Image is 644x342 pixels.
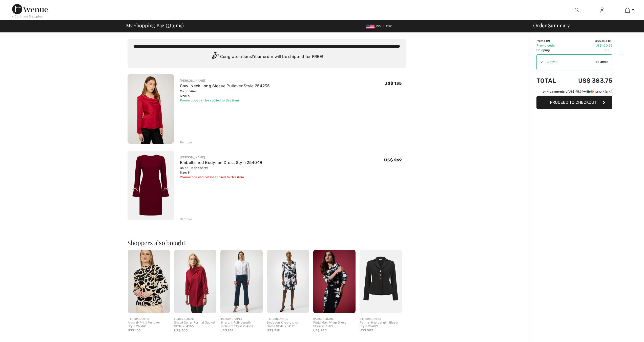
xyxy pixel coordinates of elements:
div: Bodycon Knee-Length Dress Style 254171 [267,321,309,328]
td: US$ 383.75 [564,72,612,89]
img: Formal Hip-Length Blazer Style 254121 [360,250,402,313]
div: [PERSON_NAME] [128,317,170,321]
div: [PERSON_NAME] [360,317,402,321]
img: My Info [600,7,604,13]
a: Cowl Neck Long Sleeve Pullover Style 254235 [180,83,270,88]
span: US$ 305 [360,329,373,332]
span: My Shopping Bag ( Items) [126,23,184,28]
a: Embellished Bodycon Dress Style 254048 [180,160,262,165]
img: Cowl Neck Long Sleeve Pullover Style 254235 [128,74,174,144]
button: Proceed to Checkout [536,96,612,109]
div: Straight Full-Length Trousers Style 254917 [220,321,263,328]
div: < Continue Shopping [12,14,43,19]
div: Color: Deep cherry Size: 8 [180,166,262,175]
span: US$ 215 [220,329,233,332]
img: Animal-Print Pullover Style 253141 [128,250,170,313]
span: US$ 95.94 [569,90,583,93]
div: Remove [180,217,192,221]
div: [PERSON_NAME] [220,317,263,321]
a: 2 [615,7,640,13]
span: 2 [547,39,549,43]
div: Order Summary [527,23,641,28]
img: Embellished Bodycon Dress Style 254048 [128,151,174,220]
span: EN [386,25,392,28]
img: search the website [575,7,579,13]
div: Formal Hip-Length Blazer Style 254121 [360,321,402,328]
span: US$ 135 [384,81,402,86]
td: Shipping [536,48,564,52]
span: Remove [595,60,608,65]
input: Promo code [543,55,595,70]
span: Proceed to Checkout [550,100,596,105]
div: [PERSON_NAME] [313,317,356,321]
div: Promocode can not be applied to this item [180,175,262,179]
div: Remove [180,140,192,145]
div: or 4 payments ofUS$ 95.94withSezzle Click to learn more about Sezzle [536,89,612,96]
img: Bodycon Knee-Length Dress Style 254171 [267,250,309,313]
div: ✔ [537,60,543,65]
td: US$ -20.25 [564,43,612,48]
div: [PERSON_NAME] [174,317,216,321]
span: US$ 305 [174,329,188,332]
div: Color: Wine Size: 6 [180,89,270,98]
img: US Dollar [366,25,375,29]
h2: Shoppers also bought [128,240,406,246]
img: My Bag [625,7,630,13]
span: 2 [167,22,170,28]
td: Promo code [536,43,564,48]
div: Animal-Print Pullover Style 253141 [128,321,170,328]
img: Shawl Collar Formal Jacket Style 254956 [174,250,216,313]
div: Shawl Collar Formal Jacket Style 254956 [174,321,216,328]
img: 1ère Avenue [12,4,48,14]
div: [PERSON_NAME] [267,317,309,321]
img: Plaid Maxi Wrap Dress Style 253289 [313,250,356,313]
td: Free [564,48,612,52]
span: US$ 269 [384,158,402,162]
img: Straight Full-Length Trousers Style 254917 [220,250,263,313]
td: Items ( ) [536,39,564,43]
div: [PERSON_NAME] [180,155,262,160]
span: USD [366,25,383,28]
div: Plaid Maxi Wrap Dress Style 253289 [313,321,356,328]
span: 2 [632,8,634,12]
img: Sezzle [590,89,608,94]
div: Promo code can be applied to this item [180,98,270,103]
span: US$ 285 [313,329,326,332]
div: or 4 payments of with [543,89,612,94]
span: US$ 319 [267,329,280,332]
div: [PERSON_NAME] [180,78,270,83]
img: Congratulation2.svg [210,52,220,62]
td: Total [536,72,564,89]
a: Sign In [596,7,608,13]
span: US$ 160 [128,329,141,332]
div: Congratulations! Your order will be shipped for FREE! [134,52,400,62]
td: US$ 404.00 [564,39,612,43]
